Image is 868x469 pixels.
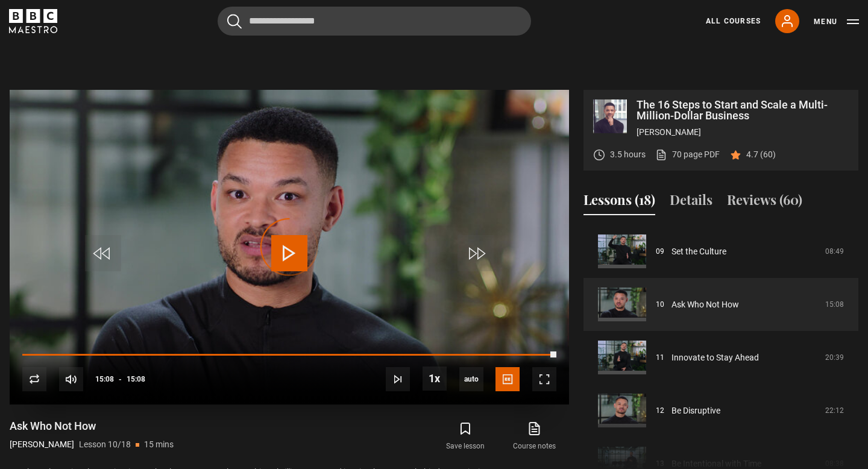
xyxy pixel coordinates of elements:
span: auto [459,367,483,391]
svg: BBC Maestro [9,9,57,33]
input: Search [218,7,531,36]
button: Details [670,190,712,215]
span: 15:08 [95,368,114,390]
button: Save lesson [431,419,500,454]
button: Mute [59,367,83,391]
button: Fullscreen [532,367,556,391]
button: Submit the search query [227,14,242,29]
div: Current quality: 720p [459,367,483,391]
button: Captions [495,367,520,391]
button: Playback Rate [423,367,447,391]
span: - [119,375,122,383]
button: Replay [22,367,46,391]
button: Next Lesson [386,367,410,391]
p: 15 mins [144,438,174,451]
p: 4.7 (60) [746,148,776,161]
video-js: Video Player [10,90,569,404]
p: The 16 Steps to Start and Scale a Multi-Million-Dollar Business [637,99,849,121]
h1: Ask Who Not How [10,419,174,433]
a: Innovate to Stay Ahead [671,351,759,364]
button: Lessons (18) [583,190,655,215]
p: Lesson 10/18 [79,438,131,451]
a: Set the Culture [671,245,726,258]
span: 15:08 [127,368,145,390]
div: Progress Bar [22,354,556,356]
a: Course notes [500,419,569,454]
a: 70 page PDF [655,148,720,161]
button: Toggle navigation [814,16,859,28]
p: [PERSON_NAME] [637,126,849,139]
p: [PERSON_NAME] [10,438,74,451]
button: Reviews (60) [727,190,802,215]
a: Be Disruptive [671,404,720,417]
p: 3.5 hours [610,148,646,161]
a: Ask Who Not How [671,298,739,311]
a: All Courses [706,16,761,27]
